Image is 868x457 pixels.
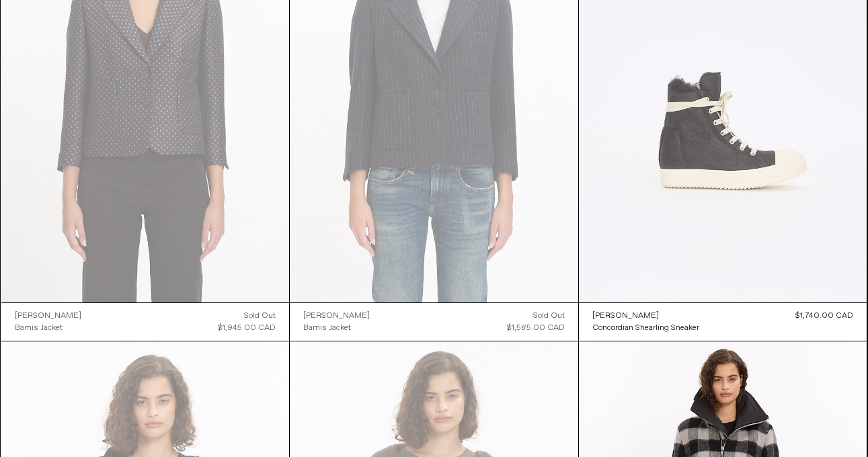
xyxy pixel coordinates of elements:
div: [PERSON_NAME] [15,310,81,322]
div: [PERSON_NAME] [303,310,370,322]
div: $1,585.00 CAD [507,322,565,334]
div: Sold out [533,310,565,322]
div: $1,945.00 CAD [218,322,276,334]
div: Bamis Jacket [303,323,351,334]
div: Sold out [244,310,276,322]
a: [PERSON_NAME] [592,310,699,322]
div: Bamis Jacket [15,323,63,334]
a: Concordian Shearling Sneaker [592,322,699,334]
a: Bamis Jacket [303,322,370,334]
a: [PERSON_NAME] [15,310,81,322]
div: [PERSON_NAME] [592,310,659,322]
a: Bamis Jacket [15,322,81,334]
div: $1,740.00 CAD [795,310,853,322]
a: [PERSON_NAME] [303,310,370,322]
